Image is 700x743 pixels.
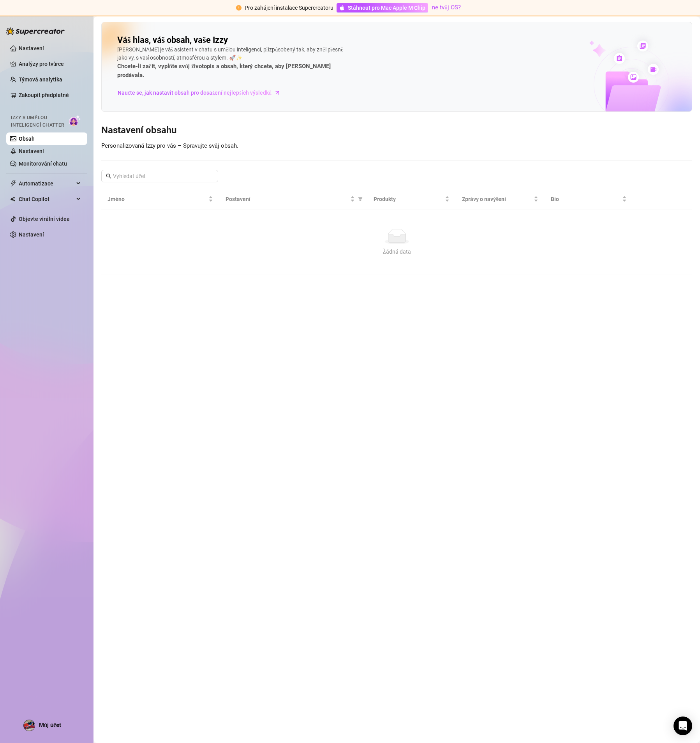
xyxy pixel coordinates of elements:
[19,231,44,238] a: Nastavení
[19,76,62,83] a: Týmová analytika
[117,35,228,45] font: Váš hlas, váš obsah, vaše Izzy
[674,717,692,735] div: Otevřete Intercom Messenger
[117,63,331,79] font: Chcete-li začít, vyplňte svůj životopis a obsah, který chcete, aby [PERSON_NAME] prodávala.
[19,58,81,70] a: Analýzy pro tvůrce
[19,216,70,222] a: Objevte virální videa
[19,161,67,167] a: Monitorování chatu
[10,196,15,202] img: Chat Copilot
[456,189,545,210] th: Zprávy o navýšení
[545,189,633,210] th: Bio
[432,4,461,11] a: ne tvůj OS?
[19,92,69,98] a: Zakoupit předplatné
[113,172,207,180] input: Vyhledat účet
[117,86,286,99] a: Naučte se, jak nastavit obsah pro dosažení nejlepších výsledků
[339,5,345,11] span: jablko
[39,722,61,729] font: Můj účet
[118,90,272,96] font: Naučte se, jak nastavit obsah pro dosažení nejlepších výsledků
[101,125,176,136] font: Nastavení obsahu
[11,115,64,128] font: Izzy s umělou inteligencí Chatter
[101,142,238,149] font: Personalizovaná Izzy pro vás – Spravujte svůj obsah.
[10,180,16,187] span: blesk
[108,196,125,202] font: Jméno
[374,196,396,202] font: Produkty
[358,197,363,201] span: filtr
[367,189,456,210] th: Produkty
[6,27,65,35] img: logo-BBDzfeDw.svg
[226,196,250,202] font: Postavení
[69,115,81,126] img: Chatování s umělou inteligencí
[348,5,425,11] font: Stáhnout pro Mac Apple M Chip
[383,249,411,255] font: Žádná data
[356,193,364,205] span: filtr
[19,180,53,187] font: Automatizace
[101,189,219,210] th: Jméno
[19,45,44,51] a: Nastavení
[273,89,281,97] span: šipka doprava
[19,148,44,154] a: Nastavení
[19,136,35,142] a: Obsah
[24,720,35,731] img: ACg8ocJeO-Ri-yjQ-jhsQkii0srCCcQ1gSYxtLBbWxlGFXdeDvCAvkA80Q=s96-c
[462,196,506,202] font: Zprávy o navýšení
[337,3,428,12] a: Stáhnout pro Mac Apple M Chip
[117,46,343,61] font: [PERSON_NAME] je váš asistent v chatu s umělou inteligencí, přizpůsobený tak, aby zněl přesně jak...
[19,196,49,202] font: Chat Copilot
[551,196,559,202] font: Bio
[106,173,111,179] span: vyhledávání
[219,189,367,210] th: Postavení
[571,32,692,111] img: ai-chatter-content-library-cLFOSyPT.png
[236,5,242,11] span: vykřičník
[245,5,333,11] font: Pro zahájení instalace Supercreatoru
